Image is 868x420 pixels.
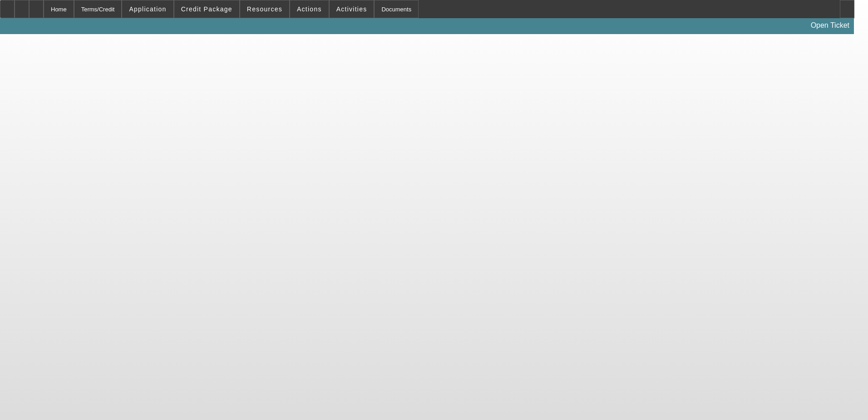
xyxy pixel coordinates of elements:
button: Resources [240,0,289,18]
button: Activities [330,0,374,18]
button: Credit Package [174,0,239,18]
span: Application [129,5,166,13]
span: Actions [297,5,322,13]
span: Resources [247,5,282,13]
a: Open Ticket [807,18,853,33]
span: Credit Package [181,5,232,13]
span: Activities [336,5,367,13]
button: Application [122,0,173,18]
button: Actions [290,0,329,18]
